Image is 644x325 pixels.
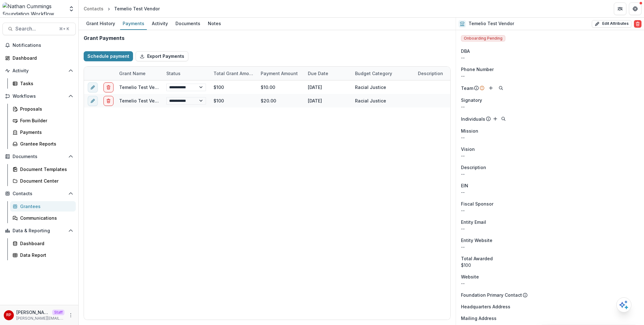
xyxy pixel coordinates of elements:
[20,117,71,124] div: Form Builder
[3,189,76,199] button: Open Contacts
[13,43,73,48] span: Notifications
[461,292,522,298] p: Foundation Primary Contact
[10,104,76,114] a: Proposals
[81,4,162,13] nav: breadcrumb
[3,53,76,63] a: Dashboard
[461,315,497,322] span: Mailing Address
[10,213,76,223] a: Communications
[3,151,76,162] button: Open Documents
[461,255,493,262] span: Total Awarded
[16,316,64,321] p: [PERSON_NAME][EMAIL_ADDRESS][DOMAIN_NAME]
[120,18,147,30] a: Payments
[10,139,76,149] a: Grantee Reports
[3,66,76,76] button: Open Activity
[461,273,479,280] span: Website
[163,70,184,77] div: Status
[163,67,210,80] div: Status
[351,70,396,77] div: Budget Category
[304,67,351,80] div: Due Date
[103,96,114,106] button: delete
[257,80,304,94] div: $10.00
[210,70,257,77] div: Total Grant Amount
[149,19,170,28] div: Activity
[20,129,71,135] div: Payments
[461,244,639,250] div: --
[10,164,76,174] a: Document Templates
[10,127,76,137] a: Payments
[257,94,304,107] div: $20.00
[210,80,257,94] div: $100
[20,203,71,210] div: Grantees
[3,226,76,236] button: Open Data & Reporting
[67,3,76,15] button: Open entity switcher
[304,70,332,77] div: Due Date
[149,18,170,30] a: Activity
[84,35,125,41] h2: Grant Payments
[20,140,71,147] div: Grantee Reports
[461,164,486,171] span: Description
[355,97,386,104] div: Racial Justice
[304,80,351,94] div: [DATE]
[20,106,71,112] div: Proposals
[461,97,482,103] span: Signatory
[81,4,106,13] a: Contacts
[3,40,76,50] button: Notifications
[461,219,486,225] span: Entity Email
[461,171,639,177] p: --
[629,3,641,15] button: Get Help
[6,313,11,317] div: Ruthwick Pathireddy
[500,115,507,123] button: Search
[461,48,470,54] span: DBA
[210,94,257,107] div: $100
[16,309,50,316] p: [PERSON_NAME]
[67,311,75,319] button: More
[88,82,98,92] button: edit
[20,240,71,247] div: Dashboard
[414,67,461,80] div: Description
[13,68,66,74] span: Activity
[115,67,163,80] div: Grant Name
[10,176,76,186] a: Document Center
[461,280,639,287] div: --
[634,20,641,28] button: Delete
[461,182,468,189] p: EIN
[3,91,76,101] button: Open Workflows
[461,66,494,73] span: Phone Number
[58,25,70,32] div: ⌘ + K
[13,94,66,99] span: Workflows
[120,19,147,28] div: Payments
[20,215,71,221] div: Communications
[210,67,257,80] div: Total Grant Amount
[461,134,639,141] p: --
[487,84,495,92] button: Add
[414,70,447,77] div: Description
[469,21,514,26] h2: Temelio Test Vendor
[10,250,76,260] a: Data Report
[616,297,631,312] button: Open AI Assistant
[355,84,386,91] div: Racial Justice
[304,94,351,107] div: [DATE]
[13,154,66,159] span: Documents
[173,19,203,28] div: Documents
[461,146,475,152] span: Vision
[52,310,64,315] p: Staff
[461,189,639,196] div: --
[13,55,71,61] div: Dashboard
[84,18,118,30] a: Grant History
[461,54,639,61] div: --
[10,115,76,126] a: Form Builder
[10,201,76,212] a: Grantees
[20,166,71,173] div: Document Templates
[3,23,76,35] button: Search...
[20,252,71,258] div: Data Report
[3,3,64,15] img: Nathan Cummings Foundation Workflow Sandbox logo
[119,85,180,90] a: Temelio Test Vendor - 2025
[497,84,505,92] button: Search
[461,85,473,91] p: Team
[10,78,76,89] a: Tasks
[13,191,66,196] span: Contacts
[114,5,160,12] div: Temelio Test Vendor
